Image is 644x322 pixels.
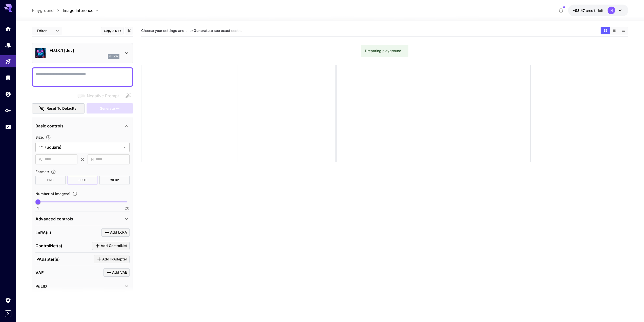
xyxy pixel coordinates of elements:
span: W [39,157,43,162]
div: Home [5,25,11,32]
button: JPEG [68,176,98,184]
span: credits left [586,8,604,13]
button: Expand sidebar [5,310,11,317]
span: Add IPAdapter [102,256,127,262]
span: Format : [35,169,49,174]
p: FLUX.1 [dev] [50,47,119,53]
p: Basic controls [35,123,64,129]
div: Advanced controls [35,213,130,225]
p: ControlNet(s) [35,243,62,249]
button: Reset to defaults [32,103,85,114]
button: Click to add VAE [103,268,130,277]
button: Click to add LoRA [101,228,130,237]
span: Editor [37,28,53,33]
button: Choose the file format for the output image. [49,169,58,174]
span: Add LoRA [110,229,127,236]
span: Number of images : 1 [35,192,70,196]
span: H [91,157,94,162]
b: Generate [194,28,210,33]
div: Playground [5,58,11,65]
button: Click to add ControlNet [92,242,130,250]
button: Specify how many images to generate in a single request. Each image generation will be charged se... [70,191,79,196]
p: LoRA(s) [35,230,51,236]
span: Negative prompts are not compatible with the selected model. [77,92,123,99]
span: 20 [125,206,129,211]
div: Library [5,74,11,81]
div: IH [608,7,615,14]
div: API Keys [5,107,11,114]
div: Basic controls [35,120,130,132]
button: Show media in grid view [601,27,610,34]
p: flux1d [109,55,118,58]
span: Add VAE [112,269,127,276]
button: Click to add IPAdapter [94,255,130,263]
span: Image Inference [63,7,93,13]
nav: breadcrumb [32,7,63,13]
div: Usage [5,124,11,130]
div: Show media in grid viewShow media in video viewShow media in list view [600,27,628,34]
button: Add to library [127,28,131,34]
div: Models [5,42,11,48]
button: Copy AIR ID [101,27,124,34]
button: Show media in list view [619,27,628,34]
div: PuLID [35,280,130,292]
p: PuLID [35,283,47,289]
span: 1 [37,206,39,211]
div: FLUX.1 [dev]flux1d [35,45,130,61]
div: -$3.4682 [573,8,604,13]
a: Playground [32,7,54,13]
button: Adjust the dimensions of the generated image by specifying its width and height in pixels, or sel... [44,135,53,140]
div: Wallet [5,91,11,97]
p: VAE [35,270,44,276]
span: -$3.47 [573,8,586,13]
p: IPAdapter(s) [35,256,60,262]
button: WEBP [99,176,130,184]
div: Preparing playground... [365,46,404,55]
div: Settings [5,297,11,303]
span: Size : [35,135,44,139]
span: Add ControlNet [101,243,127,249]
button: PNG [35,176,66,184]
button: Show media in video view [610,27,619,34]
span: Choose your settings and click to see exact costs. [141,28,242,33]
span: Negative Prompt [87,93,119,99]
span: 1:1 (Square) [39,144,121,150]
button: -$3.4682IH [568,5,628,16]
p: Advanced controls [35,216,73,222]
